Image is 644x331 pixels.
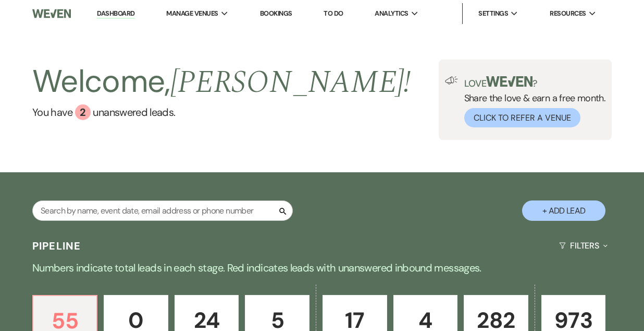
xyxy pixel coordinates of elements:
a: To Do [324,9,343,18]
button: Filters [555,232,612,259]
span: Analytics [375,8,408,19]
a: Bookings [260,9,292,18]
div: Share the love & earn a free month. [458,76,606,127]
div: 2 [75,104,91,120]
span: Settings [478,8,508,19]
input: Search by name, event date, email address or phone number [32,200,293,221]
h3: Pipeline [32,239,81,253]
a: You have 2 unanswered leads. [32,104,411,120]
h2: Welcome, [32,60,411,104]
img: loud-speaker-illustration.svg [445,76,458,85]
span: Resources [550,8,586,19]
span: Manage Venues [166,8,218,19]
img: Weven Logo [32,3,71,25]
button: + Add Lead [522,200,605,221]
a: Dashboard [97,9,134,19]
img: weven-logo-green.svg [486,76,532,87]
p: Love ? [464,76,606,88]
button: Click to Refer a Venue [464,108,580,127]
span: [PERSON_NAME] ! [170,58,411,107]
